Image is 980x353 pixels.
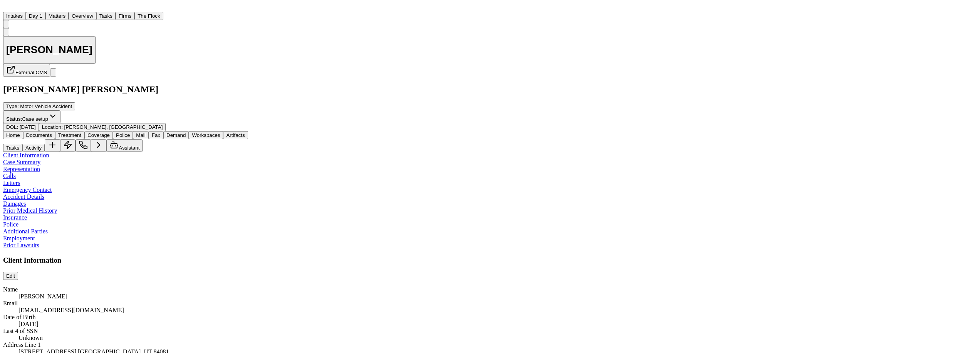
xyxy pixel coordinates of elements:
a: Insurance [3,214,27,221]
h1: [PERSON_NAME] [6,44,92,56]
a: Accident Details [3,193,44,200]
button: Edit Type: Motor Vehicle Accident [3,102,75,110]
a: Prior Medical History [3,207,57,214]
span: Workspaces [192,132,220,138]
button: External CMS [3,64,50,77]
div: [DATE] [18,321,977,328]
button: Copy Matter ID [3,28,9,36]
button: Tasks [96,12,116,20]
span: Coverage [87,132,110,138]
span: Fax [152,132,160,138]
span: DOL : [6,124,18,130]
a: Calls [3,173,16,179]
dt: Date of Birth [3,314,977,321]
button: Edit [3,272,18,280]
dt: Address Line 1 [3,341,977,348]
div: [PERSON_NAME] [18,293,977,300]
button: Matters [45,12,69,20]
a: Damages [3,200,26,207]
dt: Name [3,286,977,293]
a: Letters [3,180,20,186]
a: The Flock [134,12,163,19]
a: Police [3,221,18,228]
button: Create Immediate Task [60,139,76,152]
button: Edit DOL: 2025-08-05 [3,123,39,131]
button: Tasks [3,144,22,152]
span: Documents [26,132,52,138]
h2: [PERSON_NAME] [PERSON_NAME] [3,84,977,95]
button: Edit Location: Benjamin, UT [39,123,166,131]
span: Edit [6,273,15,279]
span: Assistant [119,145,139,151]
button: The Flock [134,12,163,20]
span: Location : [42,124,63,130]
button: Make a Call [76,139,91,152]
a: Employment [3,235,35,241]
a: Overview [69,12,96,19]
span: External CMS [15,70,47,75]
a: Additional Parties [3,228,48,235]
a: Representation [3,166,40,172]
button: Firms [116,12,134,20]
span: [PERSON_NAME], [GEOGRAPHIC_DATA] [64,124,163,130]
span: Treatment [58,132,81,138]
span: [DATE] [20,124,36,130]
button: Edit matter name [3,36,96,64]
a: Prior Lawsuits [3,242,39,248]
dt: Last 4 of SSN [3,328,977,335]
button: Intakes [3,12,26,20]
a: Matters [45,12,69,19]
a: Case Summary [3,159,40,165]
button: Assistant [106,139,143,152]
a: Emergency Contact [3,186,52,193]
button: Change status from Case setup [3,110,60,123]
span: Home [6,132,20,138]
button: Overview [69,12,96,20]
a: Day 1 [26,12,45,19]
span: Artifacts [226,132,245,138]
dt: Email [3,300,977,307]
a: Intakes [3,12,26,19]
button: Day 1 [26,12,45,20]
span: Status: [6,116,22,122]
button: Add Task [45,139,60,152]
button: Activity [22,144,45,152]
img: Finch Logo [3,3,12,10]
h3: Client Information [3,256,977,265]
a: Firms [116,12,134,19]
span: Police [116,132,130,138]
div: [EMAIL_ADDRESS][DOMAIN_NAME] [18,307,977,314]
div: Unknown [18,335,977,341]
span: Type : [6,103,19,109]
a: Home [3,5,12,12]
a: Client Information [3,152,49,158]
span: Mail [136,132,145,138]
a: Tasks [96,12,116,19]
span: Case setup [22,116,48,122]
span: Demand [166,132,186,138]
span: Motor Vehicle Accident [20,103,72,109]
